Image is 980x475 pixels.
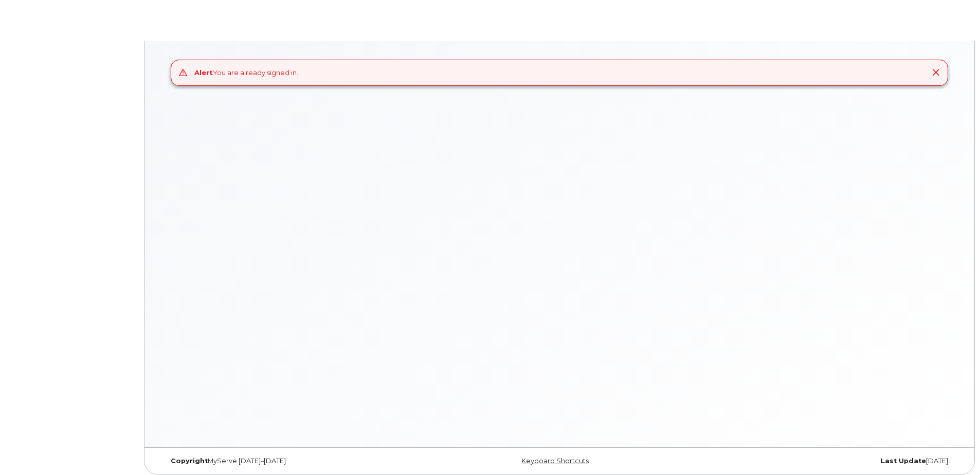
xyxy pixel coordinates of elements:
a: Keyboard Shortcuts [521,457,589,465]
div: [DATE] [692,457,956,465]
strong: Copyright [171,457,208,465]
strong: Alert [194,68,213,77]
div: You are already signed in. [194,68,298,78]
strong: Last Update [881,457,926,465]
div: MyServe [DATE]–[DATE] [163,457,427,465]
